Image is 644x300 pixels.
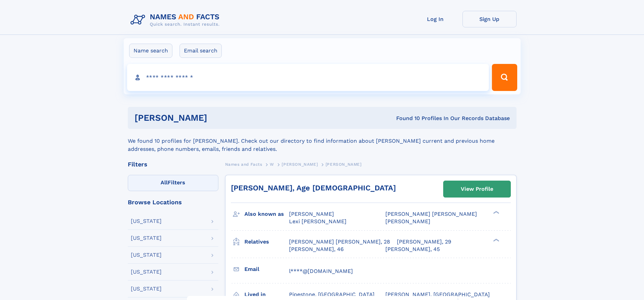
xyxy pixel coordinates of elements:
input: search input [127,64,489,91]
a: [PERSON_NAME], 46 [289,246,344,253]
span: Pipestone, [GEOGRAPHIC_DATA] [289,291,375,298]
label: Name search [129,44,172,58]
div: Found 10 Profiles In Our Records Database [302,115,510,122]
div: [US_STATE] [131,235,162,241]
button: Search Button [492,64,517,91]
div: Browse Locations [128,199,218,205]
span: [PERSON_NAME] [326,162,362,167]
a: [PERSON_NAME], 29 [397,238,451,246]
a: Names and Facts [225,160,262,168]
div: Filters [128,161,218,167]
h1: [PERSON_NAME] [135,114,302,122]
a: Sign Up [462,11,517,27]
h3: Also known as [244,208,289,220]
img: Logo Names and Facts [128,11,225,29]
label: Filters [128,175,218,191]
a: [PERSON_NAME] [PERSON_NAME], 28 [289,238,390,246]
h3: Email [244,263,289,275]
span: W [270,162,274,167]
div: [US_STATE] [131,218,162,224]
a: [PERSON_NAME], 45 [385,246,440,253]
a: View Profile [444,181,510,197]
span: [PERSON_NAME] [PERSON_NAME] [385,211,477,217]
div: We found 10 profiles for [PERSON_NAME]. Check out our directory to find information about [PERSON... [128,129,517,153]
label: Email search [180,44,222,58]
h3: Relatives [244,236,289,248]
span: [PERSON_NAME], [GEOGRAPHIC_DATA] [385,291,490,298]
a: Log In [408,11,462,27]
a: [PERSON_NAME] [282,160,318,168]
div: View Profile [461,181,493,197]
span: All [161,179,168,186]
span: [PERSON_NAME] [289,211,334,217]
div: ❯ [492,210,500,215]
span: Lexi [PERSON_NAME] [289,218,347,225]
span: [PERSON_NAME] [385,218,430,225]
a: [PERSON_NAME], Age [DEMOGRAPHIC_DATA] [231,184,396,192]
div: ❯ [492,238,500,242]
div: [US_STATE] [131,269,162,275]
a: W [270,160,274,168]
div: [US_STATE] [131,252,162,258]
span: [PERSON_NAME] [282,162,318,167]
div: [US_STATE] [131,286,162,292]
